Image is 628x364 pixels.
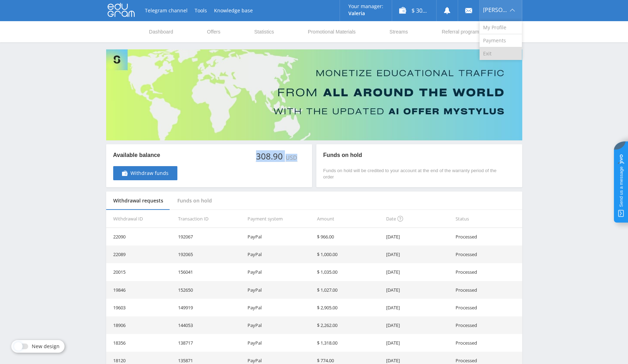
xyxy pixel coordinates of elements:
td: $ 1,027.00 [314,281,383,299]
td: $ 1,000.00 [314,245,383,263]
td: Processed [453,299,522,316]
a: Promotional Materials [307,21,356,42]
a: Dashboard [148,21,174,42]
td: $ 2,905.00 [314,299,383,316]
img: Banner [106,49,522,140]
td: 152650 [175,281,245,299]
td: Processed [453,281,522,299]
td: PayPal [245,281,314,299]
div: USD [284,154,298,161]
td: 22089 [106,245,176,263]
td: 18906 [106,316,176,334]
span: New design [32,344,60,349]
td: 156041 [175,263,245,281]
th: Amount [314,210,383,228]
td: [DATE] [383,299,453,316]
div: Funds on hold [170,192,219,210]
td: 149919 [175,299,245,316]
a: Statistics [254,21,275,42]
p: Funds on hold [323,151,501,159]
a: Withdraw funds [113,166,177,180]
span: [PERSON_NAME] [483,7,508,13]
td: 20015 [106,263,176,281]
td: PayPal [245,334,314,352]
a: Referral program [441,21,480,42]
p: Funds on hold will be credited to your account at the end of the warranty period of the order [323,168,501,180]
td: Processed [453,245,522,263]
div: 308.90 [255,151,284,161]
a: Streams [389,21,408,42]
td: 138717 [175,334,245,352]
td: [DATE] [383,334,453,352]
td: $ 1,318.00 [314,334,383,352]
td: $ 2,262.00 [314,316,383,334]
td: $ 1,035.00 [314,263,383,281]
div: Withdrawal requests [106,192,170,210]
td: PayPal [245,263,314,281]
td: [DATE] [383,228,453,245]
th: Withdrawal ID [106,210,176,228]
td: Processed [453,228,522,245]
td: Processed [453,316,522,334]
td: Processed [453,334,522,352]
td: PayPal [245,316,314,334]
td: 18356 [106,334,176,352]
td: [DATE] [383,245,453,263]
td: 19603 [106,299,176,316]
td: $ 966.00 [314,228,383,245]
p: Your manager: [348,4,383,9]
a: My Profile [480,21,522,34]
td: 192065 [175,245,245,263]
th: Payment system [245,210,314,228]
a: Payments [480,34,522,47]
td: 19846 [106,281,176,299]
a: Offers [206,21,221,42]
span: Withdraw funds [130,170,169,176]
td: 144053 [175,316,245,334]
p: Valeria [348,11,383,16]
td: 22090 [106,228,176,245]
th: Date [383,210,453,228]
td: PayPal [245,245,314,263]
td: [DATE] [383,281,453,299]
td: [DATE] [383,316,453,334]
td: Processed [453,263,522,281]
td: PayPal [245,299,314,316]
td: PayPal [245,228,314,245]
th: Transaction ID [175,210,245,228]
td: [DATE] [383,263,453,281]
a: Exit [480,47,522,60]
td: 192067 [175,228,245,245]
th: Status [453,210,522,228]
p: Available balance [113,151,177,159]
